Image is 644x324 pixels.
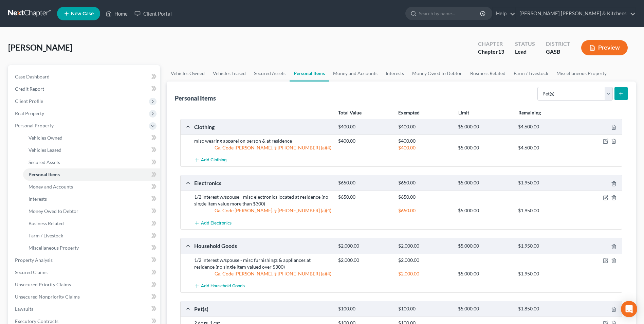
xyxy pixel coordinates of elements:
div: Chapter [478,48,504,56]
a: Vehicles Leased [209,65,250,82]
div: $400.00 [335,138,395,144]
div: $400.00 [395,144,455,151]
div: $650.00 [395,207,455,214]
span: Unsecured Nonpriority Claims [15,294,80,300]
div: $2,000.00 [395,243,455,249]
div: $5,000.00 [455,180,515,186]
a: Personal Items [23,168,160,181]
a: Interests [382,65,408,82]
div: Ga. Code [PERSON_NAME]. § [PHONE_NUMBER] (a)(4) [191,207,335,214]
span: Real Property [15,110,44,116]
a: Help [493,7,515,20]
div: Ga. Code [PERSON_NAME]. § [PHONE_NUMBER] (a)(4) [191,144,335,151]
span: Secured Claims [15,269,48,275]
a: Personal Items [290,65,329,82]
div: $2,000.00 [335,257,395,264]
span: Vehicles Leased [29,147,61,153]
strong: Remaining [518,110,541,115]
div: 1/2 interest w/spouse - misc furnishings & appliances at residence (no single item valued over $300) [191,257,335,270]
a: Client Portal [131,7,175,20]
a: Farm / Livestock [23,230,160,242]
div: Clothing [191,123,335,130]
span: Money and Accounts [29,184,73,190]
a: Vehicles Owned [167,65,209,82]
a: Unsecured Priority Claims [10,278,160,291]
span: Personal Items [29,172,60,177]
div: $2,000.00 [395,270,455,277]
div: $1,950.00 [515,270,575,277]
span: Interests [29,196,47,202]
div: $2,000.00 [395,257,455,264]
a: Money Owed to Debtor [23,205,160,217]
strong: Exempted [398,110,420,115]
a: Business Related [466,65,510,82]
a: Case Dashboard [10,71,160,83]
span: 13 [498,48,504,55]
a: Home [102,7,131,20]
span: Vehicles Owned [29,135,62,141]
span: Client Profile [15,98,43,104]
a: Miscellaneous Property [23,242,160,254]
span: New Case [71,11,94,16]
div: $650.00 [395,180,455,186]
div: Pet(s) [191,305,335,312]
a: Secured Assets [250,65,290,82]
a: Farm / Livestock [510,65,552,82]
div: Lead [515,48,535,56]
a: Secured Assets [23,156,160,168]
a: Money and Accounts [23,181,160,193]
div: $2,000.00 [335,243,395,249]
input: Search by name... [419,7,481,20]
a: Property Analysis [10,254,160,266]
span: Business Related [29,220,64,226]
a: Credit Report [10,83,160,95]
span: Personal Property [15,123,54,128]
span: Money Owed to Debtor [29,208,78,214]
div: $1,850.00 [515,306,575,312]
div: $1,950.00 [515,207,575,214]
div: $5,000.00 [455,207,515,214]
span: Secured Assets [29,159,60,165]
div: $400.00 [395,138,455,144]
span: Case Dashboard [15,74,50,79]
span: Executory Contracts [15,318,58,324]
div: $650.00 [395,194,455,200]
div: GASB [546,48,570,56]
a: Miscellaneous Property [552,65,611,82]
div: Status [515,40,535,48]
a: Interests [23,193,160,205]
div: $400.00 [335,124,395,130]
div: $650.00 [335,194,395,200]
strong: Total Value [338,110,362,115]
span: Miscellaneous Property [29,245,79,251]
span: [PERSON_NAME] [8,42,72,52]
button: Add Clothing [194,154,227,166]
div: Household Goods [191,242,335,249]
a: Secured Claims [10,266,160,278]
div: $100.00 [335,306,395,312]
div: $4,600.00 [515,144,575,151]
div: $650.00 [335,180,395,186]
div: $1,950.00 [515,180,575,186]
div: $5,000.00 [455,270,515,277]
a: Unsecured Nonpriority Claims [10,291,160,303]
button: Preview [581,40,628,55]
span: Unsecured Priority Claims [15,282,71,287]
div: $100.00 [395,306,455,312]
div: Open Intercom Messenger [621,301,637,317]
div: misc wearing apparel on person & at residence [191,138,335,144]
span: Add Electronics [201,220,232,226]
a: Lawsuits [10,303,160,315]
div: $5,000.00 [455,306,515,312]
a: Money Owed to Debtor [408,65,466,82]
span: Add Household Goods [201,283,245,289]
div: Electronics [191,179,335,186]
a: Vehicles Leased [23,144,160,156]
a: Business Related [23,217,160,230]
div: Chapter [478,40,504,48]
span: Property Analysis [15,257,53,263]
span: Credit Report [15,86,44,92]
strong: Limit [458,110,469,115]
div: District [546,40,570,48]
button: Add Electronics [194,217,232,229]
